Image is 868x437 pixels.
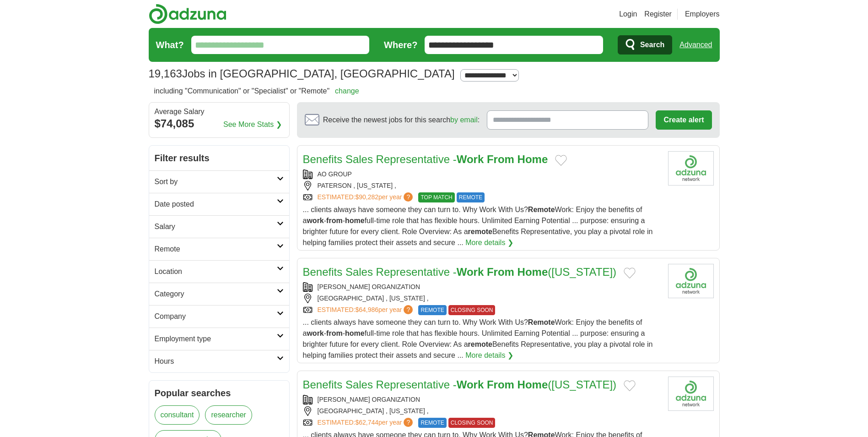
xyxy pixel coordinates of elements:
a: More details ❯ [465,350,513,361]
a: ESTIMATED:$64,986per year? [318,305,415,315]
button: Create alert [656,110,712,130]
h2: Filter results [149,146,289,170]
span: $62,744 [355,419,378,426]
strong: home [345,329,365,337]
span: TOP MATCH [418,192,454,202]
a: Employment type [149,328,289,350]
h2: including "Communication" or "Specialist" or "Remote" [154,86,359,97]
span: Receive the newest jobs for this search : [323,115,480,126]
strong: From [487,266,514,278]
strong: Remote [528,206,555,213]
span: 19,163 [149,66,182,82]
h2: Location [155,266,277,277]
a: consultant [155,405,200,425]
span: REMOTE [418,418,446,428]
strong: work [307,217,323,224]
a: Remote [149,238,289,260]
h1: Jobs in [GEOGRAPHIC_DATA], [GEOGRAPHIC_DATA] [149,67,455,80]
a: ESTIMATED:$90,282per year? [318,192,415,202]
a: More details ❯ [465,237,513,248]
a: See More Stats ❯ [223,119,282,130]
img: Company logo [668,377,714,411]
button: Add to favorite jobs [624,380,636,391]
strong: Home [518,378,548,391]
strong: From [487,153,514,165]
strong: remote [468,228,492,235]
a: Benefits Sales Representative -Work From Home [303,153,548,165]
span: ? [404,418,413,427]
div: [PERSON_NAME] ORGANIZATION [303,395,661,404]
a: Salary [149,215,289,238]
h2: Popular searches [155,386,284,400]
span: ? [404,192,413,202]
label: Where? [384,38,417,52]
div: [PERSON_NAME] ORGANIZATION [303,282,661,292]
a: researcher [205,405,252,425]
span: $64,986 [355,306,378,313]
strong: Home [518,266,548,278]
a: Employers [685,9,720,20]
a: Advanced [679,36,712,54]
strong: home [345,217,365,224]
h2: Hours [155,356,277,367]
div: [GEOGRAPHIC_DATA] , [US_STATE] , [303,406,661,416]
span: Search [640,36,664,54]
strong: remote [468,340,492,348]
span: CLOSING SOON [448,418,496,428]
div: PATERSON , [US_STATE] , [303,181,661,191]
span: REMOTE [457,192,485,202]
img: Company logo [668,264,714,298]
strong: from [326,329,343,337]
a: Benefits Sales Representative -Work From Home([US_STATE]) [303,266,617,278]
strong: Work [457,266,484,278]
h2: Remote [155,244,277,255]
div: Average Salary [155,108,284,115]
button: Add to favorite jobs [624,268,636,279]
span: ? [404,305,413,314]
strong: Home [518,153,548,165]
button: Search [618,35,672,55]
img: Adzuna logo [149,4,226,24]
a: by email [450,116,478,124]
a: Location [149,260,289,283]
label: What? [156,38,184,52]
span: $90,282 [355,193,378,201]
div: AO GROUP [303,169,661,179]
a: Company [149,305,289,328]
div: [GEOGRAPHIC_DATA] , [US_STATE] , [303,294,661,303]
h2: Company [155,311,277,322]
a: Sort by [149,170,289,193]
strong: From [487,378,514,391]
a: Register [644,9,672,20]
a: Hours [149,350,289,372]
a: change [335,87,359,95]
a: Date posted [149,193,289,215]
strong: Remote [528,318,555,326]
h2: Salary [155,221,277,232]
h2: Employment type [155,333,277,344]
strong: Work [457,378,484,391]
strong: work [307,329,323,337]
strong: Work [457,153,484,165]
h2: Category [155,289,277,300]
a: Benefits Sales Representative -Work From Home([US_STATE]) [303,378,617,391]
span: REMOTE [418,305,446,315]
span: CLOSING SOON [448,305,496,315]
button: Add to favorite jobs [555,155,567,166]
h2: Sort by [155,176,277,187]
a: ESTIMATED:$62,744per year? [318,418,415,428]
img: Company logo [668,151,714,186]
span: ... clients always have someone they can turn to. Why Work With Us? Work: Enjoy the benefits of a... [303,206,653,246]
a: Category [149,283,289,305]
h2: Date posted [155,199,277,210]
div: $74,085 [155,115,284,132]
span: ... clients always have someone they can turn to. Why Work With Us? Work: Enjoy the benefits of a... [303,318,653,359]
a: Login [619,9,637,20]
strong: from [326,217,343,224]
